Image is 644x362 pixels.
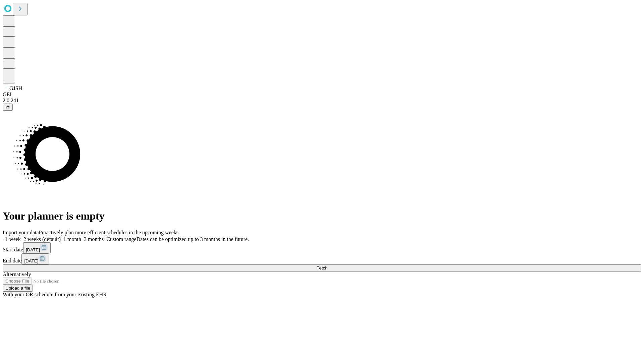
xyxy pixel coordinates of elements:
h1: Your planner is empty [3,210,641,222]
span: Dates can be optimized up to 3 months in the future. [137,236,249,242]
button: @ [3,104,13,111]
button: Upload a file [3,285,33,292]
span: [DATE] [26,247,40,252]
span: @ [5,105,10,110]
div: Start date [3,242,641,253]
span: With your OR schedule from your existing EHR [3,292,107,297]
span: [DATE] [24,258,38,263]
span: Custom range [106,236,136,242]
span: 3 months [84,236,104,242]
button: [DATE] [23,242,51,253]
button: [DATE] [21,253,49,264]
span: GJSH [9,85,22,91]
span: Alternatively [3,271,31,277]
div: GEI [3,92,641,98]
div: End date [3,253,641,264]
span: Fetch [316,265,327,270]
span: 1 week [5,236,21,242]
span: 2 weeks (default) [23,236,61,242]
span: Proactively plan more efficient schedules in the upcoming weeks. [39,230,180,235]
button: Fetch [3,264,641,271]
div: 2.0.241 [3,98,641,104]
span: 1 month [63,236,81,242]
span: Import your data [3,230,39,235]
